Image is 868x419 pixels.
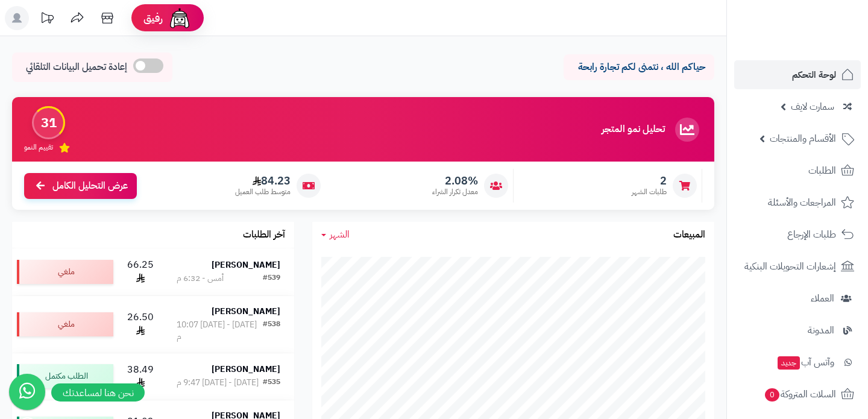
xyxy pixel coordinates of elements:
div: الطلب مكتمل [17,364,113,388]
span: السلات المتروكة [764,386,836,403]
div: أمس - 6:32 م [177,273,224,285]
div: ملغي [17,312,113,336]
span: 2 [632,174,667,187]
span: الطلبات [808,162,836,179]
span: المراجعات والأسئلة [768,194,836,211]
strong: [PERSON_NAME] [212,305,280,318]
a: العملاء [734,284,861,313]
span: عرض التحليل الكامل [52,179,128,193]
a: لوحة التحكم [734,60,861,89]
div: #538 [263,319,280,343]
span: جديد [778,356,800,370]
span: العملاء [811,290,834,307]
a: تحديثات المنصة [32,6,62,33]
h3: المبيعات [673,230,705,241]
p: حياكم الله ، نتمنى لكم تجارة رابحة [573,60,705,74]
a: السلات المتروكة0 [734,380,861,409]
h3: تحليل نمو المتجر [602,124,665,135]
td: 26.50 [118,296,163,353]
span: طلبات الإرجاع [787,226,836,243]
span: الأقسام والمنتجات [770,130,836,147]
span: إشعارات التحويلات البنكية [744,258,836,275]
span: سمارت لايف [791,98,834,115]
strong: [PERSON_NAME] [212,363,280,376]
div: #539 [263,273,280,285]
div: #535 [263,377,280,389]
strong: [PERSON_NAME] [212,259,280,271]
div: [DATE] - [DATE] 9:47 م [177,377,259,389]
span: وآتس آب [776,354,834,371]
span: 0 [765,388,779,402]
div: [DATE] - [DATE] 10:07 م [177,319,263,343]
span: إعادة تحميل البيانات التلقائي [26,60,127,74]
span: 2.08% [432,174,478,187]
span: رفيق [143,11,163,25]
a: المراجعات والأسئلة [734,188,861,217]
a: إشعارات التحويلات البنكية [734,252,861,281]
span: متوسط طلب العميل [235,187,291,197]
span: الشهر [330,227,350,242]
span: معدل تكرار الشراء [432,187,478,197]
span: 84.23 [235,174,291,187]
a: وآتس آبجديد [734,348,861,377]
a: طلبات الإرجاع [734,220,861,249]
span: طلبات الشهر [632,187,667,197]
a: عرض التحليل الكامل [24,173,137,199]
td: 38.49 [118,353,163,400]
a: الشهر [321,228,350,242]
h3: آخر الطلبات [243,230,285,241]
span: المدونة [808,322,834,339]
td: 66.25 [118,248,163,295]
a: الطلبات [734,156,861,185]
span: لوحة التحكم [792,66,836,83]
a: المدونة [734,316,861,345]
div: ملغي [17,260,113,284]
span: تقييم النمو [24,142,53,153]
img: ai-face.png [168,6,192,30]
